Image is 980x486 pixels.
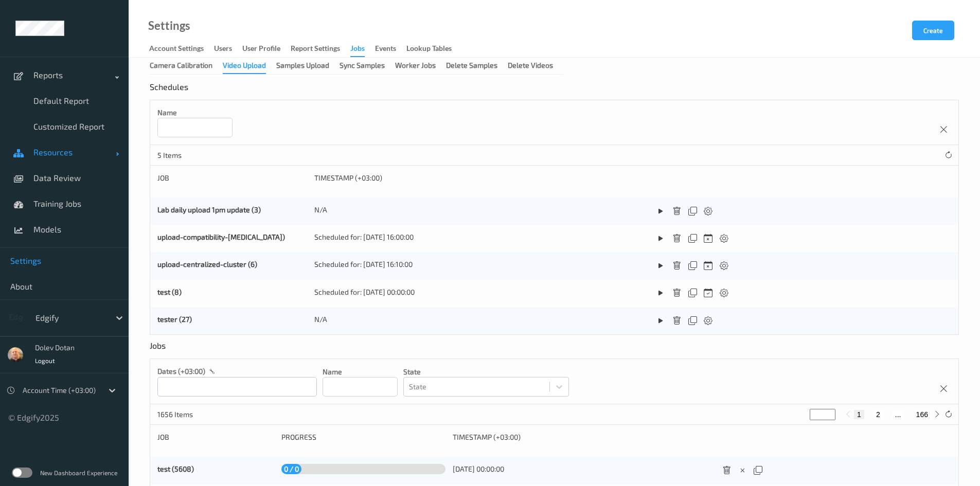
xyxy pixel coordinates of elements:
[223,61,276,69] a: Video Upload
[395,60,436,73] div: Worker Jobs
[314,259,644,269] div: Scheduled for: [DATE] 16:10:00
[150,82,191,100] div: Schedules
[323,367,398,377] p: Name
[157,366,205,376] p: dates (+03:00)
[291,43,340,56] div: Report Settings
[446,60,497,73] div: Delete Samples
[912,21,954,40] button: Create
[508,61,563,69] a: Delete Videos
[157,260,257,268] a: upload-centralized-cluster (6)
[375,43,396,56] div: events
[873,410,883,419] button: 2
[314,173,644,183] div: Timestamp (+03:00)
[314,205,644,215] div: N/A
[395,61,446,69] a: Worker Jobs
[242,43,280,56] div: User Profile
[350,43,365,57] div: Jobs
[214,42,242,56] a: users
[291,42,350,56] a: Report Settings
[453,464,710,474] div: [DATE] 00:00:00
[314,314,644,325] div: N/A
[157,232,285,241] a: upload-compatibility-[MEDICAL_DATA])
[148,21,190,31] a: Settings
[223,60,266,74] div: Video Upload
[314,232,644,242] div: Scheduled for: [DATE] 16:00:00
[157,107,233,118] p: Name
[157,464,194,473] a: test (5608)
[276,61,340,69] a: Samples Upload
[157,173,307,183] div: Job
[276,60,329,73] div: Samples Upload
[150,60,212,73] div: Camera Calibration
[453,432,710,442] div: Timestamp (+03:00)
[892,410,904,419] button: ...
[281,462,301,476] span: 0 / 0
[340,61,395,69] a: Sync Samples
[149,43,204,56] div: Account Settings
[214,43,232,56] div: users
[854,410,864,419] button: 1
[150,61,223,69] a: Camera Calibration
[375,42,406,56] a: events
[406,43,452,56] div: Lookup Tables
[403,367,569,377] p: State
[340,60,385,73] div: Sync Samples
[157,315,192,323] a: tester (27)
[157,150,235,160] p: 5 Items
[157,409,235,420] p: 1656 Items
[446,61,508,69] a: Delete Samples
[242,42,291,56] a: User Profile
[350,42,375,57] a: Jobs
[157,205,261,214] a: Lab daily upload 1pm update (3)
[913,410,931,419] button: 166
[314,287,644,297] div: Scheduled for: [DATE] 00:00:00
[157,287,182,296] a: test (8)
[150,340,168,358] div: Jobs
[157,432,274,442] div: Job
[508,60,553,73] div: Delete Videos
[281,432,445,442] div: Progress
[406,42,462,56] a: Lookup Tables
[149,42,214,56] a: Account Settings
